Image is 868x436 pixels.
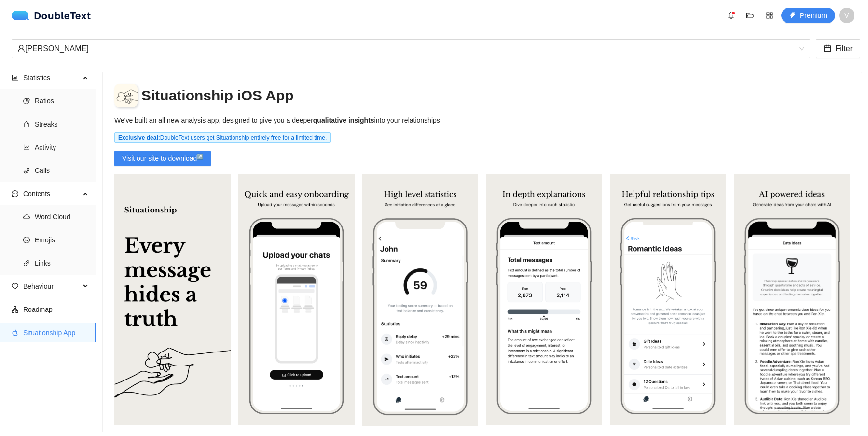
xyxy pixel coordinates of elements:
[12,329,18,336] span: apple
[35,253,89,273] span: Links
[17,40,804,58] span: Prasad Ubhad
[12,306,18,313] span: apartment
[789,12,796,20] span: thunderbolt
[114,115,442,126] div: We've built an all new analysis app, designed to give you a deeper into your relationships.
[762,12,777,19] span: appstore
[23,98,30,104] span: pie-chart
[12,190,18,197] span: message
[35,207,89,226] span: Word Cloud
[781,8,835,23] button: thunderboltPremium
[743,8,758,23] button: folder-open
[723,8,739,23] button: bell
[724,12,738,19] span: bell
[141,87,294,103] h2: Situationship iOS App
[35,161,89,180] span: Calls
[35,91,89,111] span: Ratios
[114,151,211,166] button: Visit our site to download↗
[23,300,89,319] span: Roadmap
[12,11,34,20] img: logo
[12,11,91,20] div: DoubleText
[313,116,374,124] b: qualitative insights
[17,44,25,52] span: user
[118,134,160,141] b: Exclusive deal:
[23,237,30,243] span: smile
[23,323,89,342] span: Situationship App
[114,132,331,143] span: DoubleText users get Situationship entirely free for a limited time.
[23,260,30,267] span: link
[114,84,138,107] img: logo
[23,144,30,151] span: line-chart
[23,167,30,174] span: phone
[743,12,758,19] span: folder-open
[23,121,30,127] span: fire
[35,114,89,134] span: Streaks
[816,39,860,58] button: calendarFilter
[824,44,831,54] span: calendar
[23,277,80,296] span: Behaviour
[23,68,80,87] span: Statistics
[17,40,796,58] div: [PERSON_NAME]
[12,11,91,20] a: logoDoubleText
[12,283,18,290] span: heart
[122,153,197,164] span: Visit our site to download
[12,74,18,81] span: bar-chart
[35,138,89,157] span: Activity
[835,42,853,55] span: Filter
[197,154,203,159] sup: ↗
[800,10,827,21] span: Premium
[23,213,30,220] span: cloud
[762,8,777,23] button: appstore
[23,184,80,203] span: Contents
[35,230,89,250] span: Emojis
[844,8,849,23] span: V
